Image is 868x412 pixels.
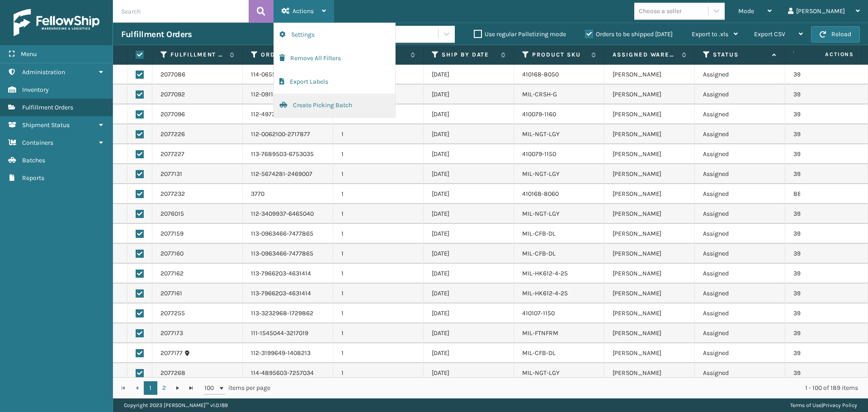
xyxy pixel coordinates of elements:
a: MIL-HK612-4-25 [522,270,568,277]
td: [DATE] [424,224,514,244]
a: 410168-8060 [522,190,559,198]
td: 1 [333,343,424,363]
span: Shipment Status [22,121,70,129]
td: 113-3232968-1729862 [243,303,333,323]
a: 2077268 [160,369,185,378]
a: 2077232 [160,189,185,199]
td: Assigned [695,65,785,85]
button: Create Picking Batch [274,94,395,117]
td: 1 [333,144,424,164]
a: 2077086 [160,70,185,79]
label: Order Number [261,51,316,59]
td: 1 [333,303,424,323]
span: items per page [204,381,270,395]
td: [DATE] [424,124,514,144]
a: Go to the last page [184,381,198,395]
div: | [790,398,857,412]
td: [DATE] [424,284,514,303]
td: [PERSON_NAME] [604,303,695,323]
td: [PERSON_NAME] [604,144,695,164]
td: [DATE] [424,104,514,124]
td: [DATE] [424,264,514,284]
td: [DATE] [424,144,514,164]
a: MIL-CFB-DL [522,230,556,237]
td: 114-4895603-7257034 [243,363,333,383]
a: 2077160 [160,249,184,258]
label: Product SKU [532,51,587,59]
label: Status [713,51,768,59]
a: 393171024112 [793,289,831,297]
span: Fulfillment Orders [22,104,73,111]
a: 410079-1160 [522,110,556,118]
button: Reload [811,26,860,43]
a: 1 [144,381,157,395]
a: 393171206358 [793,349,834,357]
a: 410168-8050 [522,71,559,78]
td: [DATE] [424,85,514,104]
div: Choose a seller [639,6,682,16]
a: 2077161 [160,289,182,298]
td: 112-3199649-1408213 [243,343,333,363]
span: Go to the last page [188,384,195,392]
td: 112-5674281-2469007 [243,164,333,184]
td: [PERSON_NAME] [604,224,695,244]
td: Assigned [695,244,785,264]
a: Go to the next page [171,381,184,395]
a: 393171909632 [793,369,834,377]
label: Assigned Warehouse [613,51,677,59]
a: 393170474865 [793,90,835,98]
button: Export Labels [274,70,395,94]
a: 393171634988 [793,130,835,138]
td: [PERSON_NAME] [604,323,695,343]
td: 111-1545044-3217019 [243,323,333,343]
a: 2077162 [160,269,184,278]
td: 1 [333,224,424,244]
td: 113-0963466-7477865 [243,224,333,244]
a: MIL-NGT-LGY [522,369,560,377]
td: [DATE] [424,323,514,343]
td: 1 [333,264,424,284]
label: Use regular Palletizing mode [474,30,566,38]
td: Assigned [695,124,785,144]
a: 2076015 [160,209,184,218]
td: 114-0655247-7767419 [243,65,333,85]
a: 2077092 [160,90,185,99]
td: 112-4973359-9875446 [243,104,333,124]
td: Assigned [695,224,785,244]
td: 1 [333,184,424,204]
a: MIL-NGT-LGY [522,130,560,138]
td: [DATE] [424,303,514,323]
td: 113-7689503-6753035 [243,144,333,164]
td: 1 [333,244,424,264]
label: Fulfillment Order Id [170,51,225,59]
a: 2077177 [160,349,183,358]
td: Assigned [695,323,785,343]
td: [DATE] [424,363,514,383]
td: Assigned [695,85,785,104]
img: logo [14,9,99,36]
a: 393171648263 [793,150,834,158]
a: 410107-1150 [522,309,555,317]
a: MIL-NGT-LGY [522,170,560,178]
td: Assigned [695,264,785,284]
p: Copyright 2023 [PERSON_NAME]™ v 1.0.189 [124,398,228,412]
td: Assigned [695,104,785,124]
td: [PERSON_NAME] [604,204,695,224]
td: [PERSON_NAME] [604,85,695,104]
div: 1 - 100 of 189 items [283,384,858,393]
label: Orders to be shipped [DATE] [585,30,673,38]
td: [PERSON_NAME] [604,184,695,204]
td: 112-0062100-2717877 [243,124,333,144]
td: 1 [333,284,424,303]
td: 112-0911893-3481812 [243,85,333,104]
span: Go to the next page [174,384,181,392]
td: Assigned [695,343,785,363]
td: Assigned [695,144,785,164]
td: Assigned [695,204,785,224]
td: [PERSON_NAME] [604,164,695,184]
td: [DATE] [424,164,514,184]
a: 2077226 [160,130,185,139]
a: 2077227 [160,150,184,159]
a: 2077173 [160,329,183,338]
label: Ship By Date [442,51,496,59]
